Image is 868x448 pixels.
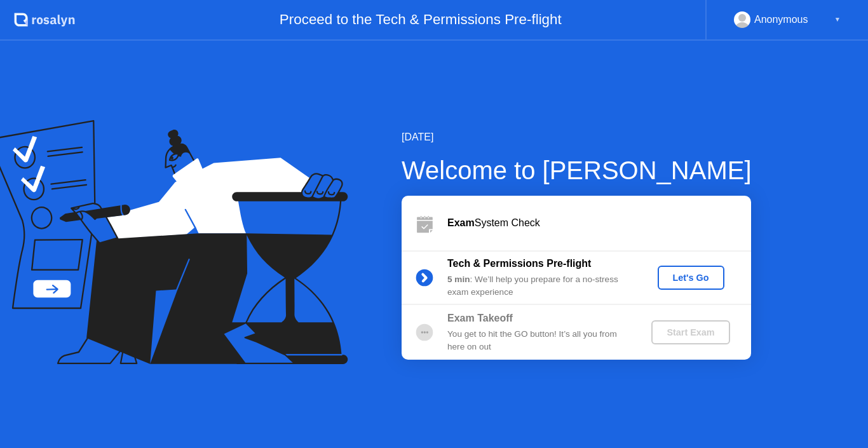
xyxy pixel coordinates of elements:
[447,275,470,284] b: 5 min
[447,215,751,231] div: System Check
[663,273,719,283] div: Let's Go
[651,320,729,344] button: Start Exam
[656,327,724,337] div: Start Exam
[402,151,752,189] div: Welcome to [PERSON_NAME]
[834,11,841,28] div: ▼
[447,328,630,354] div: You get to hit the GO button! It’s all you from here on out
[447,273,630,299] div: : We’ll help you prepare for a no-stress exam experience
[754,11,808,28] div: Anonymous
[447,217,475,228] b: Exam
[447,258,591,269] b: Tech & Permissions Pre-flight
[402,130,752,145] div: [DATE]
[658,266,724,290] button: Let's Go
[447,313,513,323] b: Exam Takeoff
